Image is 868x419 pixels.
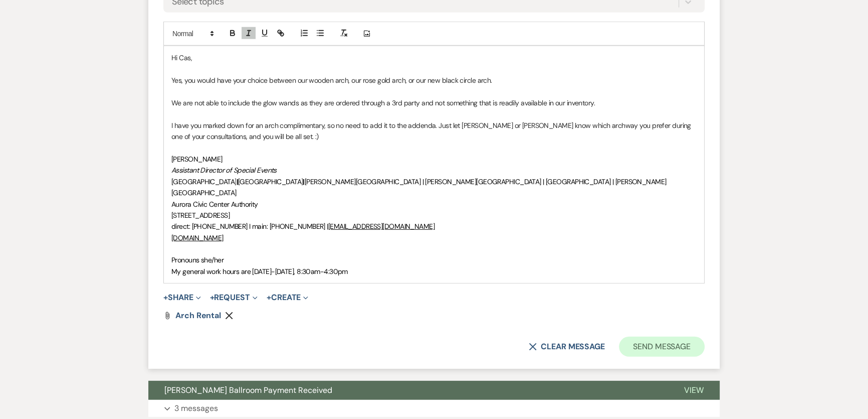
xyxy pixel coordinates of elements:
button: Request [210,294,258,302]
a: [EMAIL_ADDRESS][DOMAIN_NAME] [328,222,435,231]
p: 3 messages [174,402,218,415]
span: Aurora Civic Center Authority [171,200,258,209]
p: I have you marked down for an arch complimentary, so no need to add it to the addenda. Just let [... [171,120,697,143]
span: [GEOGRAPHIC_DATA] [238,177,303,186]
span: + [267,294,271,302]
p: Yes, you would have your choice between our wooden arch, our rose gold arch, or our new black cir... [171,75,697,86]
span: + [163,294,168,302]
a: Arch Rental [175,312,221,320]
strong: | [236,177,238,186]
button: View [668,381,720,400]
a: [DOMAIN_NAME] [171,233,224,242]
span: View [684,385,704,395]
em: Assistant Director of Special Events [171,166,277,175]
button: Send Message [619,337,705,357]
span: [GEOGRAPHIC_DATA] [171,177,236,186]
span: [PERSON_NAME] [171,155,223,164]
button: 3 messages [148,400,720,417]
strong: | [303,177,304,186]
span: My general work hours are [DATE]-[DATE], 8:30am-4:30pm [171,267,348,276]
button: [PERSON_NAME] Ballroom Payment Received [148,381,668,400]
span: [PERSON_NAME][GEOGRAPHIC_DATA] | [PERSON_NAME][GEOGRAPHIC_DATA] | [GEOGRAPHIC_DATA] | [PERSON_NAM... [171,177,666,197]
button: Create [267,294,308,302]
span: Arch Rental [175,310,221,321]
p: Hi Cas, [171,52,697,63]
span: [PERSON_NAME] Ballroom Payment Received [164,385,332,395]
p: We are not able to include the glow wands as they are ordered through a 3rd party and not somethi... [171,97,697,108]
span: [STREET_ADDRESS] [171,211,230,220]
span: + [210,294,214,302]
span: direct: [PHONE_NUMBER] I main: [PHONE_NUMBER] | [171,222,328,231]
button: Share [163,294,201,302]
button: Clear message [529,343,605,351]
span: Pronouns she/her [171,255,224,264]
